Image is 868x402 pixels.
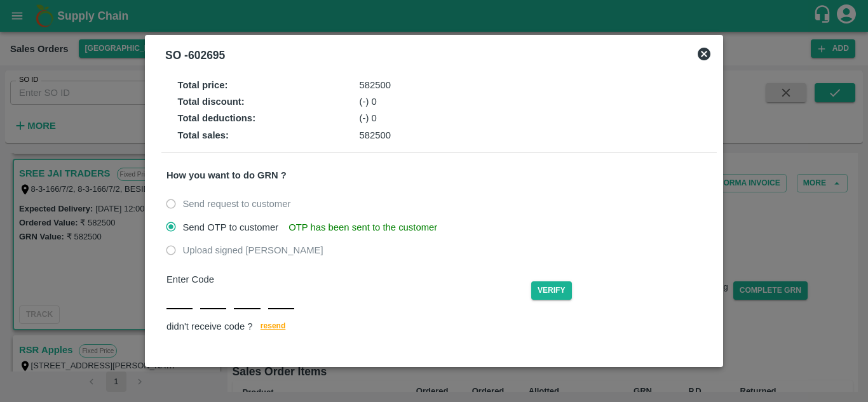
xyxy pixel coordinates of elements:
span: (-) 0 [360,113,377,123]
button: resend [253,319,294,335]
span: 582500 [360,130,391,140]
span: Send request to customer [182,197,290,211]
strong: How you want to do GRN ? [166,170,287,180]
span: OTP has been sent to the customer [288,220,437,234]
div: Enter Code [166,272,531,286]
div: didn't receive code ? [166,319,712,335]
strong: Total sales : [177,130,229,140]
div: SO - 602695 [165,46,225,64]
strong: Total price : [177,80,227,90]
button: Verify [531,281,572,300]
strong: Total discount : [177,97,244,107]
span: Upload signed [PERSON_NAME] [182,243,323,257]
strong: Total deductions : [177,113,255,123]
span: Send OTP to customer [182,220,278,234]
span: (-) 0 [360,97,377,107]
span: resend [261,319,286,333]
span: 582500 [360,80,391,90]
